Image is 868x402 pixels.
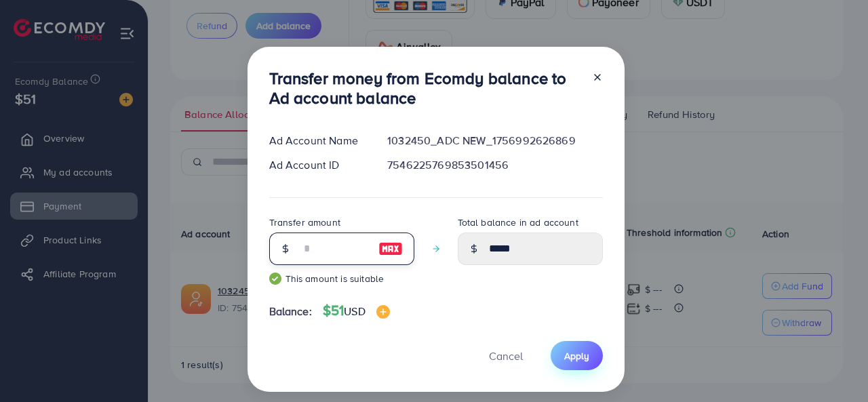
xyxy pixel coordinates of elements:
label: Transfer amount [269,216,340,229]
span: Apply [564,349,589,363]
div: Ad Account ID [258,157,377,173]
iframe: Chat [810,341,858,392]
button: Apply [551,341,603,370]
div: 7546225769853501456 [376,157,613,173]
label: Total balance in ad account [458,216,578,229]
div: 1032450_ADC NEW_1756992626869 [376,133,613,148]
h4: $51 [323,302,390,319]
img: guide [269,273,281,285]
img: image [376,305,390,319]
img: image [378,241,403,257]
span: Cancel [489,348,523,363]
small: This amount is suitable [269,272,414,285]
span: USD [344,304,365,319]
div: Ad Account Name [258,133,377,148]
span: Balance: [269,304,312,319]
button: Cancel [472,341,540,370]
h3: Transfer money from Ecomdy balance to Ad account balance [269,68,581,108]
